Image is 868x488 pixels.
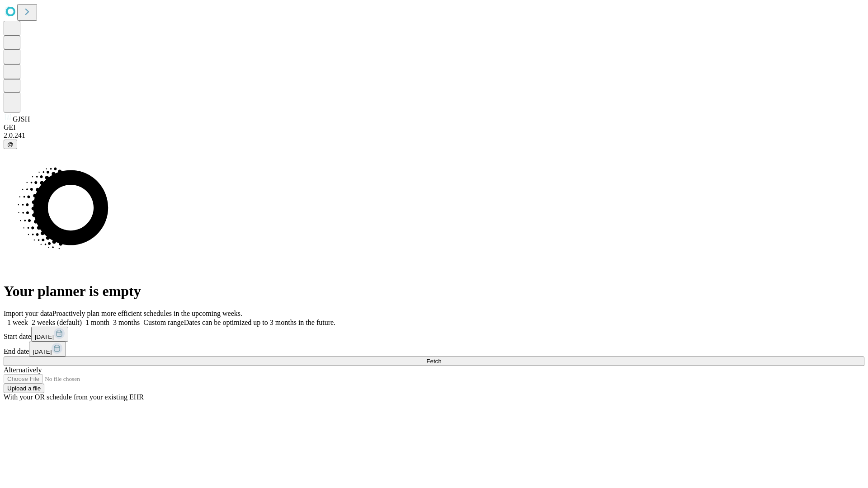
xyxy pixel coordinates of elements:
span: 3 months [113,319,140,326]
button: @ [4,140,17,149]
span: Import your data [4,310,52,317]
button: [DATE] [31,327,68,342]
span: Fetch [426,358,441,365]
div: 2.0.241 [4,131,864,140]
button: Upload a file [4,384,44,393]
button: Fetch [4,357,864,366]
span: Proactively plan more efficient schedules in the upcoming weeks. [52,310,242,317]
div: End date [4,342,864,357]
span: 1 week [7,319,28,326]
div: Start date [4,327,864,342]
span: GJSH [13,115,30,123]
button: [DATE] [29,342,66,357]
div: GEI [4,123,864,131]
span: @ [7,141,14,148]
span: [DATE] [35,333,54,340]
span: 2 weeks (default) [32,319,82,326]
h1: Your planner is empty [4,283,864,300]
span: Dates can be optimized up to 3 months in the future. [184,319,335,326]
span: [DATE] [33,348,52,355]
span: Custom range [143,319,184,326]
span: With your OR schedule from your existing EHR [4,393,144,401]
span: 1 month [85,319,109,326]
span: Alternatively [4,366,42,374]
